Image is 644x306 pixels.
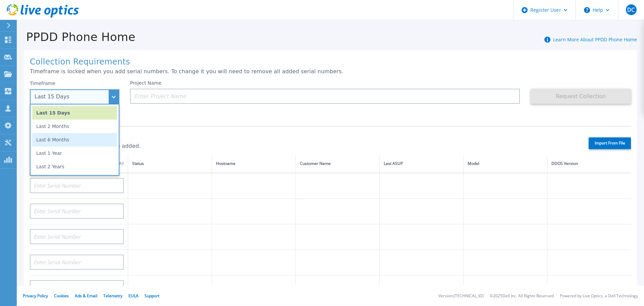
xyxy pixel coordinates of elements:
[30,204,124,219] input: Enter Serial Number
[30,132,577,141] h1: Serial Numbers
[30,57,631,67] h1: Collection Requirements
[130,81,162,85] label: Project Name
[54,293,69,299] a: Cookies
[547,155,631,173] th: DDOS Version
[75,293,97,299] a: Ads & Email
[103,293,122,299] a: Telemetry
[212,155,296,173] th: Hostname
[32,160,117,173] li: Last 2 Years
[30,280,124,295] input: Enter Serial Number
[130,89,520,104] input: Enter Project Name
[32,133,117,146] li: Last 6 Months
[128,155,212,173] th: Status
[32,146,117,160] li: Last 1 Year
[30,81,55,86] label: Timeframe
[32,106,117,120] li: Last 15 Days
[463,155,547,173] th: Model
[30,178,124,193] input: Enter Serial Number
[30,143,577,149] p: 0 of 20 (max) serial numbers are added.
[128,293,139,299] a: EULA
[30,69,631,75] p: Timeframe is locked when you add serial numbers. To change it you will need to remove all added s...
[296,155,379,173] th: Customer Name
[30,229,124,244] input: Enter Serial Number
[35,94,107,100] div: Last 15 Days
[553,36,637,43] a: Learn More About PPDD Phone Home
[17,31,136,44] h1: PPDD Phone Home
[560,294,638,298] li: Powered by Live Optics, a Dell Technology
[32,120,117,133] li: Last 2 Months
[627,7,635,12] span: DC
[145,293,159,299] a: Support
[30,255,124,270] input: Enter Serial Number
[531,89,631,104] button: Request Collection
[589,137,631,149] label: Import From File
[23,293,48,299] a: Privacy Policy
[438,294,484,298] li: Version: [TECHNICAL_ID]
[490,294,554,298] li: © 2025 Dell Inc. All Rights Reserved
[379,155,463,173] th: Last ASUP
